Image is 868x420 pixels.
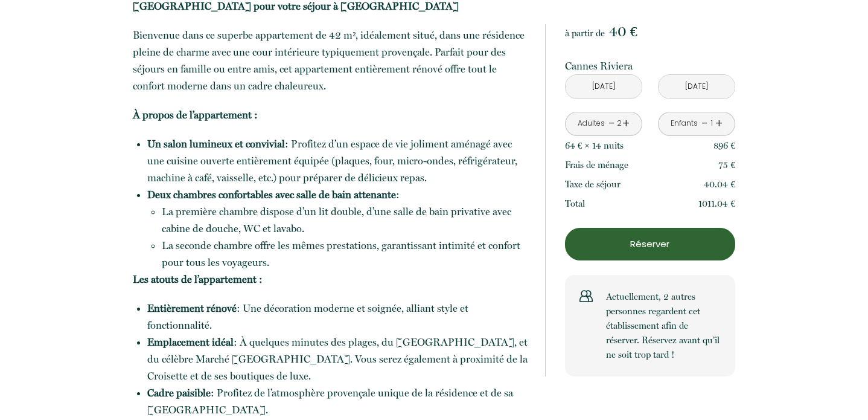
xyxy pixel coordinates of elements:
[609,23,637,40] span: 40 €
[620,140,624,151] span: s
[713,138,735,153] p: 896 €
[701,114,708,133] a: -
[579,289,593,303] img: users
[565,158,628,172] p: Frais de ménage
[622,114,630,133] a: +
[709,118,715,129] div: 1
[147,302,237,314] b: Entièrement rénové
[616,118,622,129] div: 2
[715,114,723,133] a: +
[162,237,529,271] li: La seconde chambre offre les mêmes prestations, garantissant intimité et confort pour tous les vo...
[133,27,529,94] p: Bienvenue dans ce superbe appartement de 42 m², idéalement situé, dans une résidence pleine de ch...
[704,177,735,192] p: 40.04 €
[566,75,642,99] input: Arrivée
[147,336,234,348] b: Emplacement idéal
[565,28,605,39] span: à partir de
[565,138,624,153] p: 64 € × 14 nuit
[659,75,735,99] input: Départ
[578,118,605,129] div: Adultes
[162,203,529,237] li: La première chambre dispose d’un lit double, d’une salle de bain privative avec cabine de douche,...
[606,289,721,362] p: Actuellement, 2 autres personnes regardent cet établissement afin de réserver. Réservez avant qu’...
[718,158,735,172] p: 75 €
[147,387,211,399] b: Cadre paisible
[147,384,529,418] li: : Profitez de l’atmosphère provençale unique de la résidence et de sa [GEOGRAPHIC_DATA].
[147,189,396,201] b: Deux chambres confortables avec salle de bain attenante
[565,57,735,74] p: Cannes Riviera
[565,196,585,211] p: Total
[133,109,258,121] b: À propos de l’appartement :
[147,138,285,150] b: Un salon lumineux et convivial
[569,237,731,251] p: Réserver
[565,228,735,260] button: Réserver
[671,118,698,129] div: Enfants
[147,300,529,334] li: : Une décoration moderne et soignée, alliant style et fonctionnalité.
[133,273,263,285] b: Les atouts de l’appartement :
[608,114,615,133] a: -
[565,177,621,192] p: Taxe de séjour
[147,135,529,186] li: : Profitez d’un espace de vie joliment aménagé avec une cuisine ouverte entièrement équipée (plaq...
[147,186,529,203] li: :
[698,196,735,211] p: 1011.04 €
[147,334,529,384] li: : À quelques minutes des plages, du [GEOGRAPHIC_DATA], et du célèbre Marché [GEOGRAPHIC_DATA]. Vo...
